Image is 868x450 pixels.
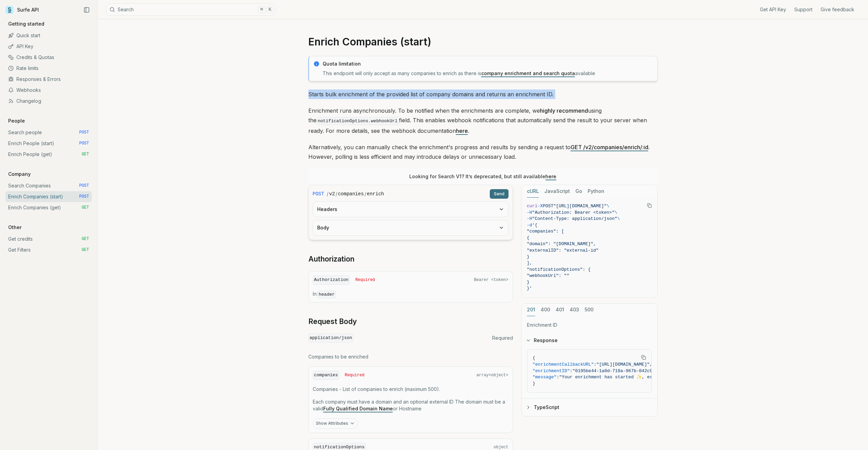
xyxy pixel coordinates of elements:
span: "enrichmentCallbackURL" [533,362,594,367]
span: } [533,381,535,386]
button: Copy Text [644,200,654,211]
span: } [527,280,530,285]
span: "companies": [ [527,229,564,234]
span: / [327,191,328,197]
span: , [650,362,652,367]
span: "Your enrichment has started ✨, estimated time: 2 seconds." [559,375,719,380]
a: Credits & Quotas [5,52,92,63]
h1: Enrich Companies (start) [308,36,658,48]
span: "notificationOptions": { [527,267,591,272]
span: GET [82,152,89,157]
span: -X [538,203,543,209]
span: Required [492,335,513,341]
span: POST [79,130,89,135]
span: POST [79,141,89,146]
a: Support [794,6,812,13]
a: Authorization [308,254,354,264]
span: / [365,191,366,197]
p: Enrichment ID [527,322,652,328]
button: Send [490,189,509,199]
button: 400 [541,304,550,316]
a: Rate limits [5,63,92,74]
a: Get credits GET [5,234,92,244]
span: POST [543,203,553,209]
p: Getting started [5,20,47,27]
span: { [533,355,535,361]
a: Webhooks [5,85,92,96]
a: company enrichment and search quota [481,70,575,76]
span: "0195be44-1a0d-718a-967b-042c9d17ffd7" [573,368,674,374]
button: 401 [556,304,564,316]
span: } [527,254,530,259]
p: Looking for Search V1? It’s deprecated, but still available [409,173,556,180]
button: 201 [527,304,535,316]
p: Starts bulk enrichment of the provided list of company domains and returns an enrichment ID. [308,89,658,99]
code: header [318,291,336,298]
span: ], [527,261,532,266]
button: Headers [313,202,508,217]
span: curl [527,203,538,209]
a: Surfe API [5,5,39,15]
span: POST [79,194,89,199]
a: Request Body [308,317,357,326]
strong: highly recommend [540,107,588,114]
span: \ [615,210,617,215]
span: Bearer <token> [474,277,509,283]
span: "externalID": "external-id" [527,248,599,253]
span: "[URL][DOMAIN_NAME]" [554,203,607,209]
button: Collapse Sidebar [82,5,92,15]
span: "Authorization: Bearer <token>" [532,210,615,215]
span: GET [82,236,89,242]
code: v2 [329,191,335,197]
a: Responses & Errors [5,74,92,85]
code: enrich [367,191,384,197]
button: Response [521,332,657,349]
a: Get API Key [760,6,786,13]
span: : [594,362,597,367]
span: POST [313,191,324,197]
a: Enrich People (get) GET [5,149,92,160]
code: application/json [308,334,354,343]
code: Authorization [313,276,350,285]
p: Alternatively, you can manually check the enrichment's progress and results by sending a request ... [308,142,658,161]
button: Body [313,220,508,235]
button: Copy Text [638,352,649,363]
span: : [570,368,573,374]
button: Python [588,185,604,198]
span: { [527,235,530,240]
span: / [336,191,337,197]
code: notificationOptions.webhookUrl [317,117,399,125]
a: GET /v2/companies/enrich/:id [571,144,648,151]
div: Response [521,349,657,398]
p: Companies - List of companies to enrich (maximum 500). [313,386,509,393]
span: POST [79,183,89,188]
p: Other [5,224,24,231]
button: 403 [570,304,579,316]
p: Each company must have a domain and an optional external ID The domain must be a valid or Hostname [313,398,509,412]
span: \ [617,216,620,221]
code: companies [313,371,339,380]
a: Changelog [5,96,92,107]
span: \ [607,203,609,209]
span: GET [82,247,89,253]
button: 500 [585,304,593,316]
a: Fully Qualified Domain Name [323,406,393,411]
span: -H [527,216,532,221]
a: API Key [5,41,92,52]
span: array<object> [476,372,509,378]
button: Go [575,185,582,198]
button: TypeScript [521,398,657,416]
span: }' [527,286,532,291]
span: "enrichmentID" [533,368,570,374]
a: Enrich Companies (start) POST [5,191,92,202]
kbd: ⌘ [258,6,265,13]
button: Show Attributes [313,418,358,428]
p: Company [5,171,33,178]
a: here [456,127,468,134]
p: In: [313,291,509,298]
a: Search Companies POST [5,180,92,191]
span: object [494,445,508,450]
span: GET [82,205,89,210]
p: Quota limitation [323,60,653,67]
p: People [5,117,28,124]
